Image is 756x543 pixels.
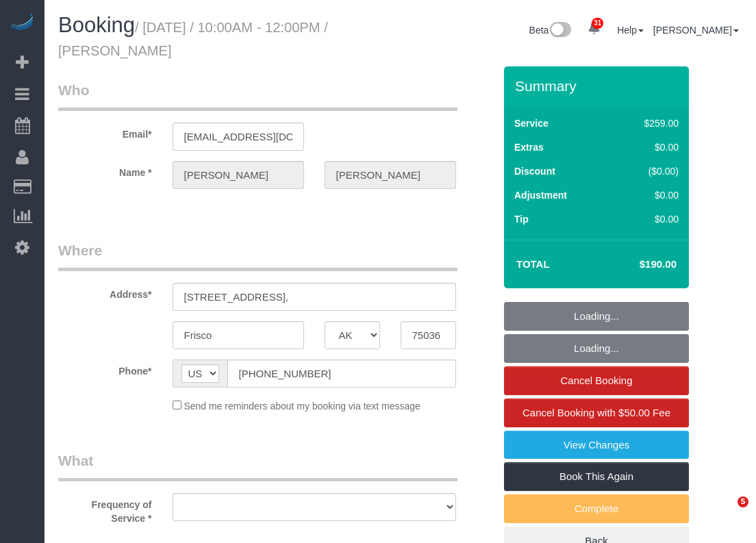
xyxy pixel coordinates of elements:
[653,25,739,36] a: [PERSON_NAME]
[8,14,36,33] img: Automaid Logo
[401,321,456,349] input: Zip Code*
[581,14,607,44] a: 31
[615,140,679,154] div: $0.00
[58,240,457,271] legend: Where
[615,188,679,202] div: $0.00
[58,13,135,37] span: Booking
[504,399,689,427] a: Cancel Booking with $50.00 Fee
[522,407,670,418] span: Cancel Booking with $50.00 Fee
[709,496,742,529] iframe: Intercom live chat
[173,161,304,189] input: First Name*
[173,123,304,151] input: Email*
[48,359,162,378] label: Phone*
[58,451,457,481] legend: What
[184,401,420,412] span: Send me reminders about my booking via text message
[615,164,679,178] div: ($0.00)
[549,22,571,40] img: New interface
[227,359,456,388] input: Phone*
[738,496,748,507] span: 5
[598,259,677,270] h4: $190.00
[48,161,162,179] label: Name *
[173,321,304,349] input: City*
[58,80,457,111] legend: Who
[514,116,549,130] label: Service
[515,78,682,94] h3: Summary
[325,161,456,189] input: Last Name*
[529,25,572,36] a: Beta
[504,431,689,459] a: View Changes
[514,188,567,202] label: Adjustment
[617,25,644,36] a: Help
[504,366,689,395] a: Cancel Booking
[615,116,679,130] div: $259.00
[514,212,529,226] label: Tip
[48,493,162,525] label: Frequency of Service *
[504,462,689,491] a: Book This Again
[514,164,555,178] label: Discount
[58,20,328,58] small: / [DATE] / 10:00AM - 12:00PM / [PERSON_NAME]
[615,212,679,226] div: $0.00
[516,258,550,270] strong: Total
[592,18,603,29] span: 31
[48,123,162,141] label: Email*
[514,140,544,154] label: Extras
[48,283,162,301] label: Address*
